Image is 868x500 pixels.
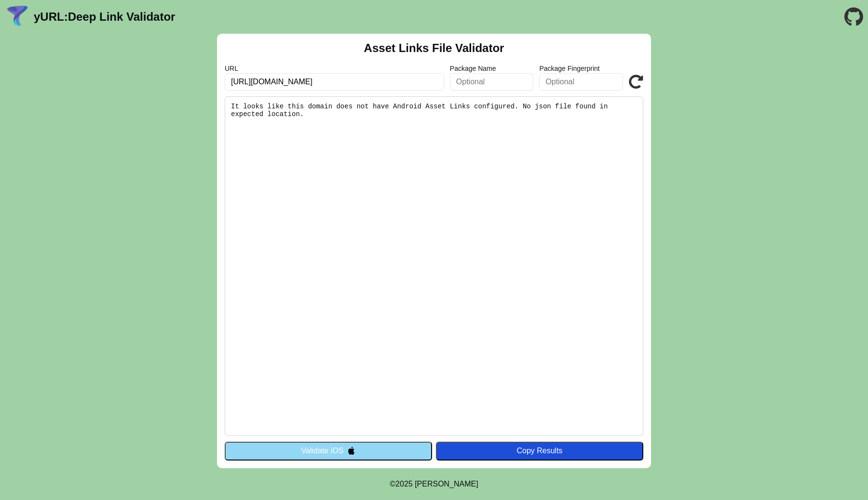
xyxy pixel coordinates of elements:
[225,96,643,436] pre: It looks like this domain does not have Android Asset Links configured. No json file found in exp...
[225,73,444,91] input: Required
[5,4,30,29] img: yURL Logo
[415,480,478,488] a: Michael Ibragimchayev's Personal Site
[390,468,478,500] footer: ©
[347,447,355,455] img: appleIcon.svg
[450,65,534,72] label: Package Name
[436,442,643,460] button: Copy Results
[539,73,623,91] input: Optional
[34,10,175,24] a: yURL:Deep Link Validator
[450,73,534,91] input: Optional
[539,65,623,72] label: Package Fingerprint
[225,442,432,460] button: Validate iOS
[395,480,413,488] span: 2025
[441,447,638,455] div: Copy Results
[225,65,444,72] label: URL
[364,41,504,55] h2: Asset Links File Validator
